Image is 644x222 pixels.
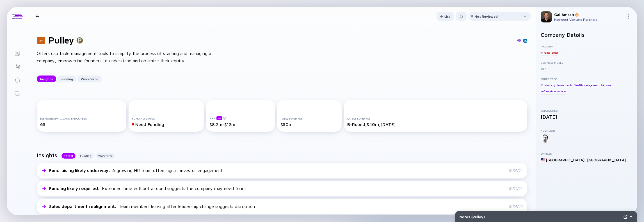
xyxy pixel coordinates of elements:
button: Recent [61,153,76,159]
a: Search [7,86,28,100]
div: Other Tags [541,77,633,81]
div: Extended time without a round suggests the company may need funds. [49,186,247,191]
div: Offers cap table management tools to simplify the process of starting and managing a company, emp... [37,50,216,64]
div: Industry [541,45,633,48]
div: Wealth Management [574,82,599,88]
img: Open Notes [630,216,632,218]
span: Fundraising likely underway : [49,168,111,173]
div: $8.2m-$12m [209,122,271,127]
div: Norwest Venture Partners [554,17,624,22]
span: Sales department realignment : [49,204,118,209]
div: B-Round, $40m, [DATE] [347,122,524,127]
div: Investments [557,82,573,88]
div: Founders [541,129,633,132]
div: Q3/24 [508,186,523,190]
div: Funding Status [132,117,200,120]
div: Total Funding [280,117,338,120]
div: Team members leaving after leadership change suggests disruption. [49,204,256,209]
div: Insights [37,75,56,83]
div: Legal [551,50,558,55]
a: Lists [7,46,28,59]
button: Insights [37,75,56,82]
span: Funding likely required : [49,186,101,191]
div: Not Reviewed [474,14,498,19]
img: Menu [626,14,631,19]
div: List [437,12,454,21]
div: B2B [541,66,547,72]
div: Q4/24 [508,168,523,172]
div: beta [216,116,222,120]
div: Need Funding [132,122,200,127]
div: [GEOGRAPHIC_DATA] [587,157,626,162]
button: Workforce [96,153,115,159]
img: Expand Notes [624,215,627,219]
div: Notes ( Pulley ) [460,214,621,219]
div: Software [600,82,612,88]
h2: Insights [37,152,57,158]
div: Finance [541,50,551,55]
h1: Pulley [49,35,74,45]
button: List [437,12,454,21]
div: 65 [40,122,123,127]
div: ARR [209,116,271,120]
h2: Company Details [541,31,633,38]
div: Business Model [541,61,633,64]
img: Gal Profile Picture [541,11,552,22]
div: [DEMOGRAPHIC_DATA] Employees [40,117,123,120]
a: Reminders [7,73,28,86]
div: Q4/23 [508,204,523,208]
div: Established [541,109,633,112]
img: United States Flag [541,158,545,162]
div: Funding [57,75,76,83]
div: $50m [280,122,338,127]
div: [GEOGRAPHIC_DATA] , [546,157,586,162]
button: Workforce [77,75,102,82]
div: Gal Amran [554,12,624,17]
div: Workforce [77,75,102,83]
div: Offices [541,152,633,155]
button: Funding [78,153,94,159]
a: Investor Map [7,59,28,73]
button: Funding [57,75,76,82]
div: [DATE] [541,114,633,120]
div: A growing HR team often signals investor engagement. [49,168,223,173]
div: Fundraising [541,82,556,88]
img: Pulley Linkedin Page [524,39,527,42]
div: Latest Funding [347,117,524,120]
div: Information Services [541,89,567,94]
div: 34 [37,37,45,44]
img: Pulley Website [517,38,521,42]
